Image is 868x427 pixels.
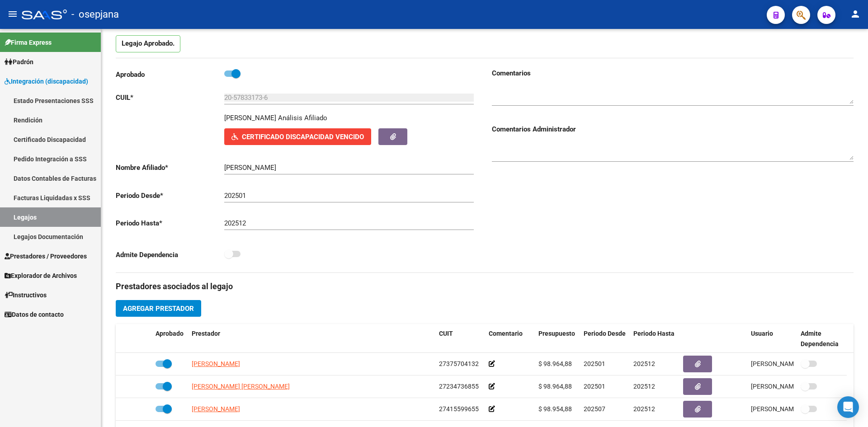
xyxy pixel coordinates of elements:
[5,38,52,47] span: Firma Express
[7,9,18,19] mat-icon: menu
[538,405,572,413] span: $ 98.954,88
[5,290,47,300] span: Instructivos
[492,124,854,134] h3: Comentarios Administrador
[633,405,655,413] span: 202512
[485,324,535,354] datatable-header-cell: Comentario
[439,330,453,337] span: CUIT
[156,330,184,337] span: Aprobado
[538,330,575,337] span: Presupuesto
[5,310,64,319] span: Datos de contacto
[580,324,630,354] datatable-header-cell: Periodo Desde
[192,360,240,367] span: [PERSON_NAME]
[439,383,479,390] span: 27234736855
[116,191,224,201] p: Periodo Desde
[850,9,861,19] mat-icon: person
[116,250,224,260] p: Admite Dependencia
[435,324,485,354] datatable-header-cell: CUIT
[630,324,679,354] datatable-header-cell: Periodo Hasta
[192,330,220,337] span: Prestador
[535,324,580,354] datatable-header-cell: Presupuesto
[116,300,201,317] button: Agregar Prestador
[633,360,655,367] span: 202512
[584,405,605,413] span: 202507
[123,305,194,313] span: Agregar Prestador
[192,383,290,390] span: [PERSON_NAME] [PERSON_NAME]
[797,324,847,354] datatable-header-cell: Admite Dependencia
[116,35,180,52] p: Legajo Aprobado.
[751,330,773,337] span: Usuario
[633,330,675,337] span: Periodo Hasta
[116,70,224,80] p: Aprobado
[188,324,435,354] datatable-header-cell: Prestador
[751,405,822,413] span: [PERSON_NAME] [DATE]
[538,383,572,390] span: $ 98.964,88
[837,396,859,418] div: Open Intercom Messenger
[584,383,605,390] span: 202501
[439,405,479,413] span: 27415599655
[5,271,77,281] span: Explorador de Archivos
[538,360,572,367] span: $ 98.964,88
[633,383,655,390] span: 202512
[801,330,839,347] span: Admite Dependencia
[192,405,240,413] span: [PERSON_NAME]
[116,93,224,103] p: CUIL
[584,360,605,367] span: 202501
[5,251,87,261] span: Prestadores / Proveedores
[5,76,88,86] span: Integración (discapacidad)
[116,163,224,173] p: Nombre Afiliado
[152,324,188,354] datatable-header-cell: Aprobado
[116,218,224,228] p: Periodo Hasta
[492,68,854,78] h3: Comentarios
[224,128,371,145] button: Certificado Discapacidad Vencido
[751,383,822,390] span: [PERSON_NAME] [DATE]
[116,280,854,293] h3: Prestadores asociados al legajo
[224,113,276,123] p: [PERSON_NAME]
[71,5,119,24] span: - osepjana
[747,324,797,354] datatable-header-cell: Usuario
[278,113,327,123] div: Análisis Afiliado
[439,360,479,367] span: 27375704132
[751,360,822,367] span: [PERSON_NAME] [DATE]
[5,57,33,67] span: Padrón
[242,133,364,141] span: Certificado Discapacidad Vencido
[489,330,523,337] span: Comentario
[584,330,626,337] span: Periodo Desde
